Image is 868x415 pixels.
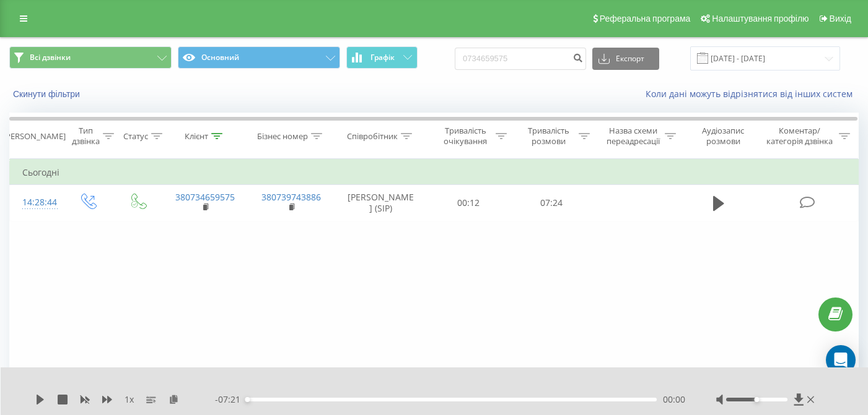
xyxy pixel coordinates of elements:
[646,88,859,100] a: Коли дані можуть відрізнятися вiд інших систем
[712,14,809,24] span: Налаштування профілю
[245,397,250,402] div: Accessibility label
[830,14,851,24] span: Вихід
[9,46,172,69] button: Всі дзвінки
[72,126,100,147] div: Тип дзвінка
[175,191,235,203] a: 380734659575
[185,131,208,142] div: Клієнт
[9,88,86,100] button: Скинути фільтри
[215,393,247,406] span: - 07:21
[690,126,755,147] div: Аудіозапис розмови
[439,126,493,147] div: Тривалість очікування
[10,160,859,185] td: Сьогодні
[123,131,148,142] div: Статус
[427,185,511,221] td: 00:12
[510,185,593,221] td: 07:24
[3,131,66,142] div: [PERSON_NAME]
[178,46,340,69] button: Основний
[347,131,398,142] div: Співробітник
[663,393,685,406] span: 00:00
[125,393,134,406] span: 1 x
[521,126,576,147] div: Тривалість розмови
[22,190,50,215] div: 14:28:44
[592,48,659,70] button: Експорт
[261,191,321,203] a: 380739743886
[755,397,760,402] div: Accessibility label
[257,131,308,142] div: Бізнес номер
[30,53,71,62] span: Всі дзвінки
[346,46,418,69] button: Графік
[604,126,662,147] div: Назва схеми переадресації
[600,14,691,24] span: Реферальна програма
[455,48,586,70] input: Пошук за номером
[763,126,836,147] div: Коментар/категорія дзвінка
[370,53,395,62] span: Графік
[335,185,427,221] td: [PERSON_NAME] (SIP)
[826,345,856,375] div: Open Intercom Messenger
